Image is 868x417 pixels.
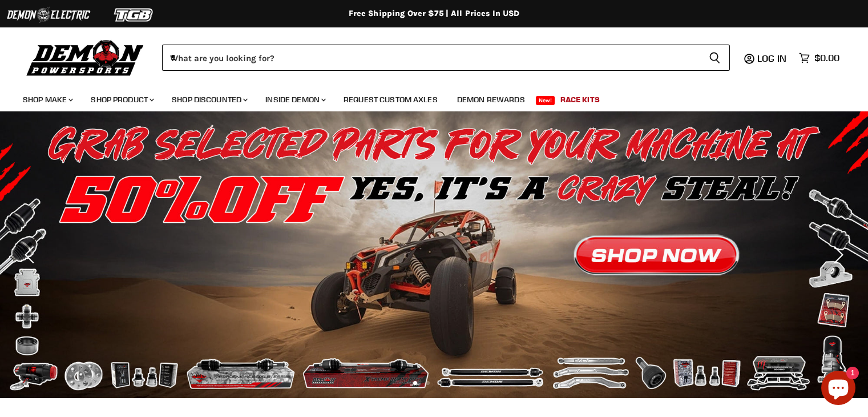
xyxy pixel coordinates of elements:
[825,243,848,266] button: Next
[162,45,730,71] form: Product
[82,88,161,111] a: Shop Product
[14,83,837,111] ul: Main menu
[451,381,455,385] li: Page dot 4
[91,4,177,26] img: TGB Logo 2
[752,53,793,63] a: Log in
[438,381,442,385] li: Page dot 3
[162,45,700,71] input: Search
[552,88,608,111] a: Race Kits
[413,381,417,385] li: Page dot 1
[257,88,333,111] a: Inside Demon
[23,37,148,78] img: Demon Powersports
[20,243,43,266] button: Previous
[536,96,555,105] span: New!
[757,53,786,64] span: Log in
[793,50,845,66] a: $0.00
[6,4,91,26] img: Demon Electric Logo 2
[818,371,859,408] inbox-online-store-chat: Shopify online store chat
[163,88,255,111] a: Shop Discounted
[426,381,430,385] li: Page dot 2
[335,88,446,111] a: Request Custom Axles
[814,53,839,63] span: $0.00
[700,45,730,71] button: Search
[14,88,80,111] a: Shop Make
[449,88,534,111] a: Demon Rewards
